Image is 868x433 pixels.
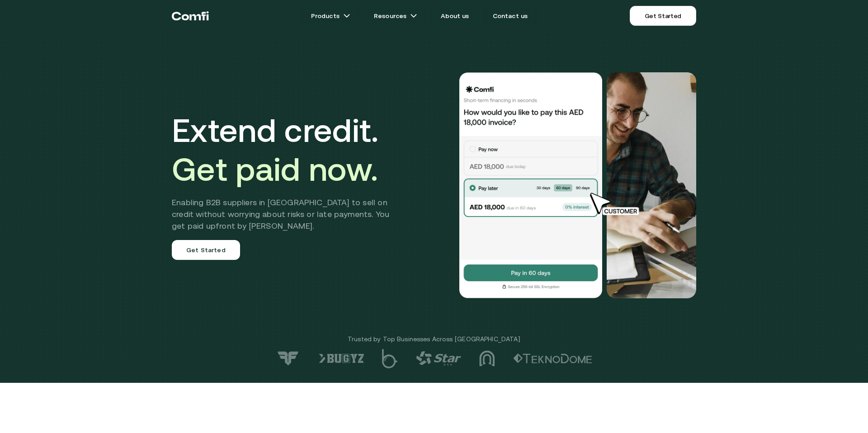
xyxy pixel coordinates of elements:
[607,72,696,298] img: Would you like to pay this AED 18,000.00 invoice?
[319,353,364,363] img: logo-6
[172,151,378,188] span: Get paid now.
[482,7,539,25] a: Contact us
[430,7,480,25] a: About us
[458,72,603,298] img: Would you like to pay this AED 18,000.00 invoice?
[343,12,350,19] img: arrow icons
[363,7,428,25] a: Resourcesarrow icons
[300,7,361,25] a: Productsarrow icons
[382,349,398,368] img: logo-5
[410,12,417,19] img: arrow icons
[513,353,592,363] img: logo-2
[479,350,495,367] img: logo-3
[416,351,461,366] img: logo-4
[583,191,649,216] img: cursor
[172,111,403,188] h1: Extend credit.
[172,240,240,260] a: Get Started
[172,197,403,232] h2: Enabling B2B suppliers in [GEOGRAPHIC_DATA] to sell on credit without worrying about risks or lat...
[172,2,209,29] a: Return to the top of the Comfi home page
[630,6,696,26] a: Get Started
[276,351,301,366] img: logo-7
